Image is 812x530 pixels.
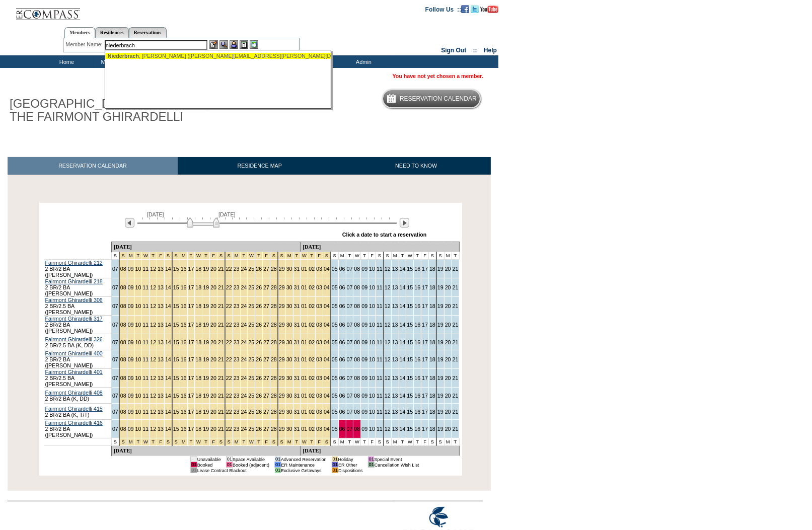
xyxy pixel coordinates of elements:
a: 10 [135,322,141,328]
a: 10 [135,339,141,345]
a: 05 [332,356,338,362]
a: 16 [181,322,187,328]
a: Fairmont Ghirardelli 317 [45,316,103,322]
a: 17 [188,284,194,290]
a: Residences [95,27,129,38]
a: 07 [112,266,118,272]
a: 16 [181,303,187,309]
a: 08 [354,339,360,345]
a: 20 [210,284,216,290]
a: Fairmont Ghirardelli 306 [45,297,103,303]
a: 20 [445,339,451,345]
a: 06 [339,339,345,345]
a: 20 [210,356,216,362]
a: 16 [181,266,187,272]
a: 13 [158,266,164,272]
a: 30 [286,339,292,345]
a: 06 [339,356,345,362]
a: 24 [241,339,247,345]
a: 13 [158,356,164,362]
a: 15 [407,284,413,290]
a: 14 [400,339,406,345]
img: View [219,40,228,49]
a: 29 [279,356,285,362]
a: Subscribe to our YouTube Channel [480,6,498,12]
a: 18 [429,322,435,328]
img: b_calculator.gif [250,40,258,49]
a: 26 [256,339,262,345]
a: 17 [188,322,194,328]
a: 09 [128,356,134,362]
a: 09 [361,284,367,290]
a: 27 [263,266,269,272]
a: 22 [226,284,232,290]
a: 04 [324,303,330,309]
a: 20 [445,303,451,309]
a: 28 [271,284,277,290]
a: 07 [112,322,118,328]
a: 19 [437,303,444,309]
a: 21 [453,339,459,345]
a: 02 [309,303,315,309]
a: 14 [165,356,171,362]
a: 15 [173,322,179,328]
a: 23 [234,356,240,362]
a: 21 [218,356,224,362]
a: 29 [279,284,285,290]
a: 12 [150,303,156,309]
a: 13 [158,339,164,345]
a: 18 [429,284,435,290]
img: Impersonate [230,40,238,49]
a: 09 [128,284,134,290]
img: Follow us on Twitter [471,5,479,13]
a: 18 [195,356,201,362]
a: 17 [422,266,428,272]
a: 08 [120,266,126,272]
a: 17 [422,303,428,309]
a: 02 [309,339,315,345]
a: Follow us on Twitter [471,6,479,12]
a: 13 [158,284,164,290]
a: 21 [218,284,224,290]
a: Fairmont Ghirardelli 218 [45,278,103,284]
a: 30 [286,322,292,328]
a: 17 [188,303,194,309]
a: 01 [301,284,307,290]
a: 30 [286,284,292,290]
a: Help [484,47,497,54]
a: 17 [188,339,194,345]
a: 09 [361,356,367,362]
a: 05 [332,322,338,328]
img: Subscribe to our YouTube Channel [480,6,498,13]
a: 24 [241,266,247,272]
a: 18 [195,339,201,345]
a: 10 [135,303,141,309]
a: 26 [256,284,262,290]
a: 18 [195,303,201,309]
a: 07 [112,339,118,345]
a: 07 [347,284,353,290]
a: 10 [135,356,141,362]
a: 12 [150,266,156,272]
a: 01 [301,266,307,272]
a: 28 [271,266,277,272]
a: 19 [437,339,444,345]
a: 22 [226,303,232,309]
a: 15 [173,356,179,362]
a: 11 [142,284,149,290]
a: 04 [324,339,330,345]
a: 07 [112,356,118,362]
a: Fairmont Ghirardelli 212 [45,260,103,266]
a: 07 [112,284,118,290]
a: 31 [294,284,300,290]
a: 20 [445,284,451,290]
a: 04 [324,284,330,290]
a: 11 [377,266,383,272]
a: 14 [400,284,406,290]
a: 03 [316,322,322,328]
h5: Reservation Calendar [400,96,477,102]
a: 21 [453,266,459,272]
a: 07 [112,303,118,309]
a: 11 [142,266,149,272]
img: Reservations [240,40,248,49]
